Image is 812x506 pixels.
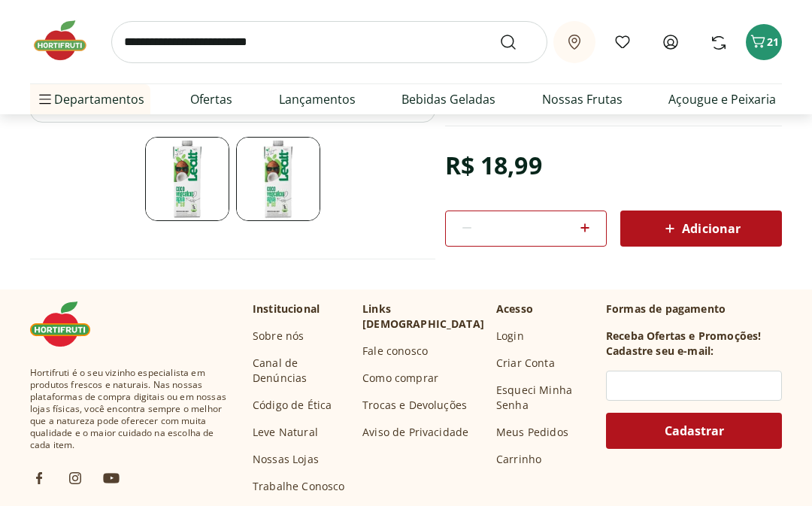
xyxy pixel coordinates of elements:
[362,344,428,359] a: Fale conosco
[362,301,484,332] p: Links [DEMOGRAPHIC_DATA]
[668,90,776,108] a: Açougue e Peixaria
[253,452,319,467] a: Nossas Lojas
[606,413,782,449] button: Cadastrar
[30,367,229,451] span: Hortifruti é o seu vizinho especialista em produtos frescos e naturais. Nas nossas plataformas de...
[30,469,48,487] img: fb
[620,211,782,247] button: Adicionar
[145,137,229,221] img: Principal
[401,90,495,108] a: Bebidas Geladas
[496,356,555,371] a: Criar Conta
[496,452,541,467] a: Carrinho
[746,24,782,60] button: Carrinho
[496,425,568,440] a: Meus Pedidos
[445,144,542,186] div: R$ 18,99
[102,469,120,487] img: ytb
[190,90,232,108] a: Ofertas
[606,344,714,359] h3: Cadastre seu e-mail:
[767,35,779,49] span: 21
[253,356,350,386] a: Canal de Denúncias
[111,21,547,63] input: search
[253,425,318,440] a: Leve Natural
[606,329,761,344] h3: Receba Ofertas e Promoções!
[253,398,332,413] a: Código de Ética
[496,383,594,413] a: Esqueci Minha Senha
[362,425,468,440] a: Aviso de Privacidade
[36,81,54,117] button: Menu
[253,329,304,344] a: Sobre nós
[496,301,533,317] p: Acesso
[30,18,105,63] img: Hortifruti
[496,329,524,344] a: Login
[362,398,467,413] a: Trocas e Devoluções
[665,425,724,437] span: Cadastrar
[279,90,356,108] a: Lançamentos
[362,371,438,386] a: Como comprar
[499,33,535,51] button: Submit Search
[30,301,105,347] img: Hortifruti
[661,220,741,238] span: Adicionar
[236,137,320,221] img: Principal
[66,469,84,487] img: ig
[253,479,345,494] a: Trabalhe Conosco
[36,81,144,117] span: Departamentos
[253,301,320,317] p: Institucional
[542,90,623,108] a: Nossas Frutas
[606,301,782,317] p: Formas de pagamento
